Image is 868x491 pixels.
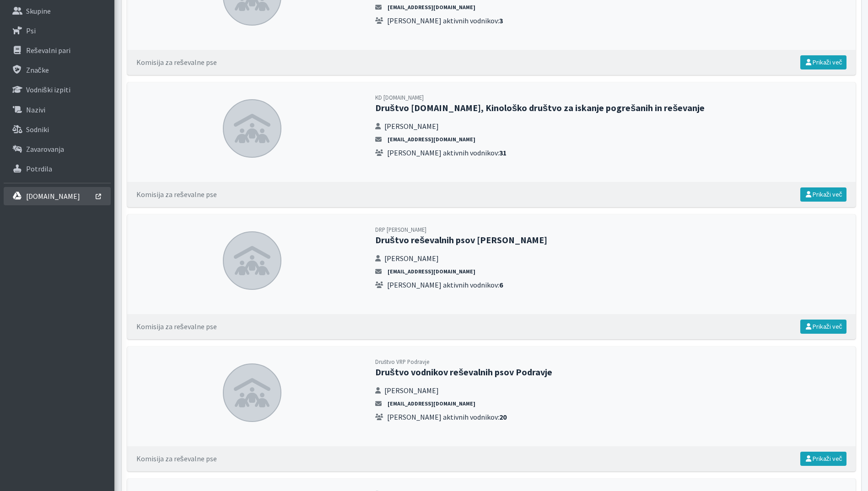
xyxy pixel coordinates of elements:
a: Prikaži več [800,320,846,334]
p: Reševalni pari [26,46,70,55]
h2: Društvo reševalnih psov [PERSON_NAME] [375,235,846,245]
a: Nazivi [4,101,111,119]
strong: 3 [499,16,503,25]
a: Psi [4,21,111,40]
a: Sodniki [4,120,111,139]
a: Prikaži več [800,187,846,202]
p: Potrdila [26,164,52,173]
a: Reševalni pari [4,41,111,59]
p: [DOMAIN_NAME] [26,192,80,201]
a: Zavarovanja [4,140,111,158]
div: Komisija za reševalne pse [136,57,217,68]
a: Vodniški izpiti [4,80,111,99]
h2: Društvo vodnikov reševalnih psov Podravje [375,367,846,378]
a: [EMAIL_ADDRESS][DOMAIN_NAME] [385,400,478,408]
div: Komisija za reševalne pse [136,189,217,200]
span: [PERSON_NAME] [384,385,439,396]
span: [PERSON_NAME] aktivnih vodnikov: [387,411,507,422]
p: Sodniki [26,125,49,134]
p: Nazivi [26,105,45,114]
small: DRP [PERSON_NAME] [375,226,426,233]
p: Značke [26,65,49,75]
strong: 31 [499,148,507,157]
a: [EMAIL_ADDRESS][DOMAIN_NAME] [385,3,478,11]
span: [PERSON_NAME] [384,121,439,132]
a: Skupine [4,2,111,20]
h2: Društvo [DOMAIN_NAME], Kinološko društvo za iskanje pogrešanih in reševanje [375,102,846,113]
span: [PERSON_NAME] aktivnih vodnikov: [387,147,507,158]
a: Potrdila [4,160,111,178]
span: [PERSON_NAME] aktivnih vodnikov: [387,15,503,26]
div: Komisija za reševalne pse [136,321,217,332]
span: [PERSON_NAME] [384,253,439,264]
p: Skupine [26,6,51,16]
a: Značke [4,61,111,79]
a: [EMAIL_ADDRESS][DOMAIN_NAME] [385,267,478,276]
small: Društvo VRP Podravje [375,358,429,365]
p: Vodniški izpiti [26,85,70,94]
a: [DOMAIN_NAME] [4,187,111,205]
strong: 20 [499,412,507,422]
a: Prikaži več [800,452,846,466]
span: [PERSON_NAME] aktivnih vodnikov: [387,279,503,290]
strong: 6 [499,280,503,289]
a: [EMAIL_ADDRESS][DOMAIN_NAME] [385,135,478,144]
small: KD [DOMAIN_NAME] [375,94,424,101]
a: Prikaži več [800,55,846,69]
div: Komisija za reševalne pse [136,453,217,464]
p: Psi [26,26,36,35]
p: Zavarovanja [26,144,64,154]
